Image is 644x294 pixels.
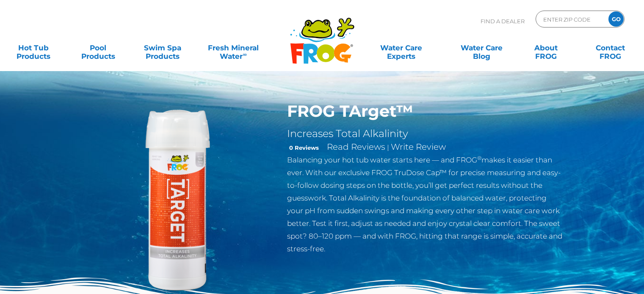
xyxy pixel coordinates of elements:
a: Fresh MineralWater∞ [202,39,265,56]
sup: ® [477,155,481,161]
a: Water CareExperts [360,39,442,56]
a: Swim SpaProducts [138,39,188,56]
h2: Increases Total Alkalinity [287,127,564,140]
input: GO [608,11,624,27]
input: Zip Code Form [542,13,600,25]
a: Write Review [391,142,446,152]
a: PoolProducts [73,39,123,56]
p: Balancing your hot tub water starts here — and FROG makes it easier than ever. With our exclusive... [287,154,564,255]
a: ContactFROG [586,39,636,56]
a: Water CareBlog [456,39,506,56]
sup: ∞ [243,51,246,58]
span: | [387,143,389,151]
a: AboutFROG [521,39,571,56]
h1: FROG TArget™ [287,102,564,121]
p: Find A Dealer [481,11,525,32]
a: Hot TubProducts [8,39,58,56]
strong: 0 Reviews [289,144,319,151]
a: Read Reviews [327,142,385,152]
